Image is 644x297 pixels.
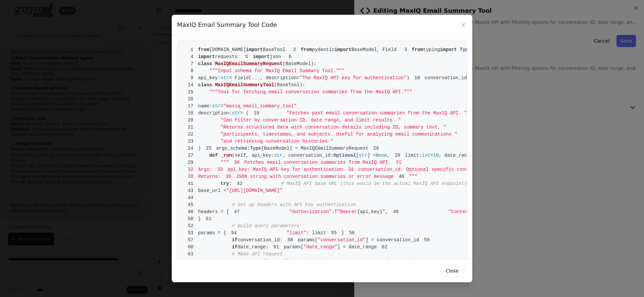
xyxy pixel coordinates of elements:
span: : [229,181,232,186]
span: 24 [183,145,198,152]
span: try [221,181,229,186]
span: BaseModel, Field [352,47,396,52]
span: conversation_id: Optional specific conversation ID [343,167,499,172]
span: 10 [433,153,439,158]
span: 4 [183,53,198,60]
span: 8 [183,67,198,75]
span: Optional [333,153,356,158]
span: 20 [183,117,198,124]
span: Returns: [183,174,221,179]
span: ] = conversation_id [366,237,419,243]
span: " [382,209,385,214]
span: ] = [367,153,376,158]
span: BaseModel [285,61,311,66]
span: int [422,153,430,158]
span: 54 [226,230,242,237]
span: 53 [183,230,198,237]
span: 22 [183,131,198,138]
span: 9 [183,75,198,82]
span: JSON string with conversation summaries or error message [221,174,394,179]
span: description: [198,110,232,116]
span: str [359,153,367,158]
span: "maxiq_email_summary_tool" [223,103,297,109]
span: headers = { [183,209,229,214]
span: 55 [326,230,341,237]
span: args_schema: [216,146,250,151]
span: 25 [201,145,216,152]
span: } [183,216,201,221]
span: from [301,47,312,52]
span: ( [274,82,277,88]
span: ) [183,146,201,151]
span: import [440,47,457,52]
span: api_key: [198,75,221,81]
span: 18 [183,110,198,117]
button: Close [440,265,464,277]
span: : limit [306,230,326,236]
span: _run [221,153,232,158]
span: = [430,153,433,158]
span: = ( [240,110,249,116]
span: 50 [183,215,198,222]
span: self, api_key: [235,153,274,158]
h3: MaxIQ Email Summary Tool Code [177,20,277,30]
span: 45 [183,201,198,208]
span: "Content-Type" [448,209,488,214]
span: if [232,237,237,243]
span: = Field(..., description= [229,75,300,81]
span: "conversation_id" [318,237,366,243]
span: MaxIQEmailSummaryRequest [215,61,283,66]
span: None [376,153,387,158]
span: typing [423,47,440,52]
span: 52 [183,222,198,230]
span: # Make API request [232,251,282,257]
span: 33 [212,166,228,173]
span: 1 [183,46,198,53]
span: 38 [183,173,198,180]
span: if [232,244,237,250]
span: 28 [390,152,405,159]
span: str [232,110,240,116]
span: 5 [237,53,253,60]
span: 34 [343,166,358,173]
span: Type [250,146,261,151]
span: "Authorization" [289,209,332,214]
span: str [274,153,282,158]
span: 58 [283,237,298,244]
span: "The MaxIQ API key for authentication" [300,75,407,81]
span: 63 [183,251,198,258]
span: "Can filter by conversation ID, date range, and limit results. " [221,117,401,123]
span: requests [215,54,237,59]
span: 40 [394,173,409,180]
span: ): [300,82,305,88]
span: limit: [405,153,422,158]
span: # MaxIQ API base URL (this would be the actual MaxIQ API endpoint) [281,181,467,186]
span: """Tool for fetching email conversation summaries from the MaxIQ API.""" [209,89,412,95]
span: json [270,54,281,59]
span: response = requests.get(base_url, headers=headers, params=params, timeout= [198,258,407,264]
span: """Input schema for MaxIQ Email Summary Tool.""" [209,68,344,73]
span: ( [232,153,234,158]
span: 46 [183,208,198,215]
span: [ [356,153,359,158]
span: 2 [285,46,301,53]
span: 48 [388,208,404,215]
span: , conversation_id: [283,153,333,158]
span: 29 [183,159,198,166]
span: 56 [344,230,360,237]
span: 15 [183,89,198,96]
span: name: [198,103,212,109]
span: "and retrieving conversation histories." [221,139,333,144]
span: 44 [183,194,198,201]
span: # Build query parameters [232,223,300,229]
span: MaxIQEmailSummaryTool [215,82,274,88]
span: ): [311,61,317,66]
span: "participants, timestamps, and subjects. Useful for analyzing email communications " [221,132,458,137]
span: api_key: MaxIQ API key for authentication [212,167,343,172]
span: = [221,103,223,109]
span: 39 [221,173,236,180]
span: base_url = [198,188,226,193]
span: 10 [410,75,425,82]
span: 57 [183,237,198,244]
span: "limit" [286,230,306,236]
